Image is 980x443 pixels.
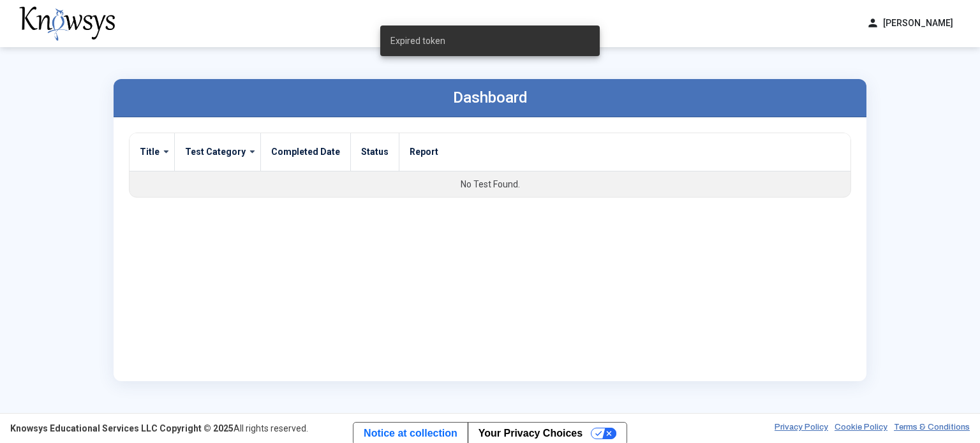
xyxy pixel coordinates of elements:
[453,89,528,106] label: Dashboard
[399,133,851,171] th: Report
[390,34,445,47] span: Expired token
[775,422,828,435] a: Privacy Policy
[130,171,850,197] td: No Test Found.
[351,133,399,171] th: Status
[10,422,308,435] div: All rights reserved.
[835,422,887,435] a: Cookie Policy
[894,422,970,435] a: Terms & Conditions
[10,423,234,433] strong: Knowsys Educational Services LLC Copyright © 2025
[271,146,340,157] label: Completed Date
[185,146,246,157] label: Test Category
[19,6,115,41] img: knowsys-logo.png
[859,13,961,34] button: person[PERSON_NAME]
[866,17,879,30] span: person
[140,146,160,157] label: Title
